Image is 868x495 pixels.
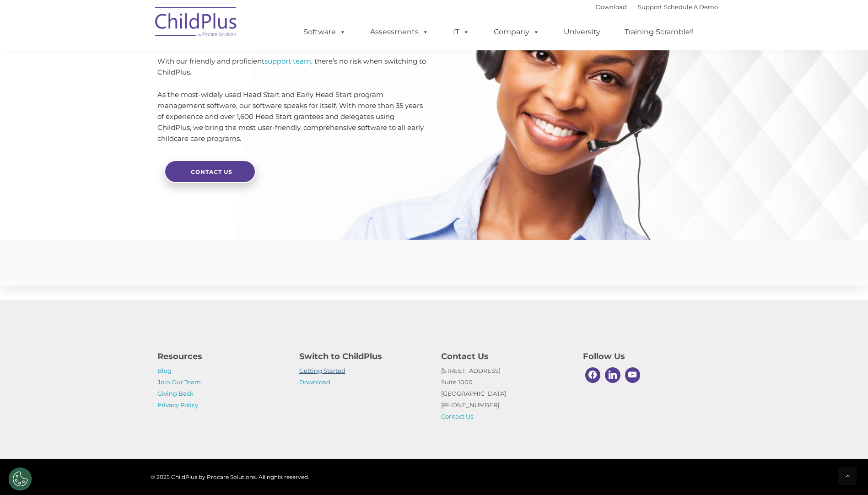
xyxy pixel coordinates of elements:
[299,350,427,363] h4: Switch to ChildPlus
[596,3,627,11] a: Download
[157,367,172,374] a: Blog
[299,367,345,374] a: Getting Started
[191,168,232,175] span: Contact Us
[264,57,311,65] a: support team
[638,3,662,11] a: Support
[441,413,473,420] a: Contact Us
[485,23,549,41] a: Company
[664,3,718,11] a: Schedule A Demo
[596,3,718,11] font: |
[603,365,623,385] a: Linkedin
[615,23,703,41] a: Training Scramble!!
[361,23,438,41] a: Assessments
[583,365,603,385] a: Facebook
[164,160,256,183] a: Contact Us
[9,468,32,490] button: Cookies Settings
[623,365,643,385] a: Youtube
[151,0,242,46] img: ChildPlus by Procare Solutions
[441,350,569,363] h4: Contact Us
[157,401,198,409] a: Privacy Policy
[583,350,711,363] h4: Follow Us
[157,378,201,386] a: Join Our Team
[718,396,868,495] iframe: Chat Widget
[555,23,609,41] a: University
[157,89,427,144] p: As the most-widely used Head Start and Early Head Start program management software, our software...
[294,23,355,41] a: Software
[157,390,194,397] a: Giving Back
[441,365,569,422] p: [STREET_ADDRESS] Suite 1000 [GEOGRAPHIC_DATA] [PHONE_NUMBER]
[299,378,330,386] a: Download
[444,23,479,41] a: IT
[157,56,427,78] p: With our friendly and proficient , there’s no risk when switching to ChildPlus.
[157,350,286,363] h4: Resources
[151,473,309,480] span: © 2025 ChildPlus by Procare Solutions. All rights reserved.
